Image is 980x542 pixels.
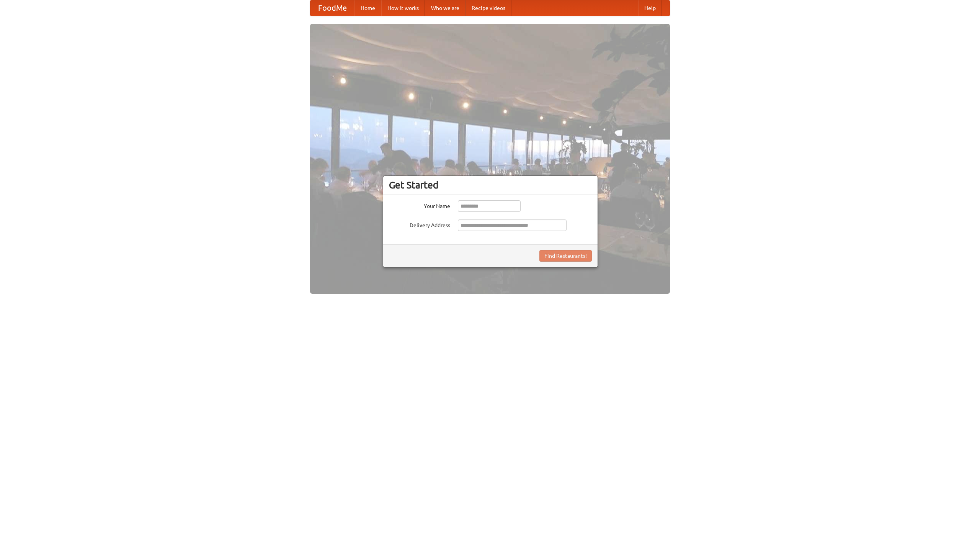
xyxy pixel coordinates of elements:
a: Home [354,0,381,16]
button: Find Restaurants! [539,250,592,262]
a: FoodMe [310,0,354,16]
label: Delivery Address [389,219,450,229]
a: Help [638,0,662,16]
label: Your Name [389,200,450,210]
a: Who we are [425,0,465,16]
h3: Get Started [389,179,592,191]
a: How it works [381,0,425,16]
a: Recipe videos [465,0,511,16]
